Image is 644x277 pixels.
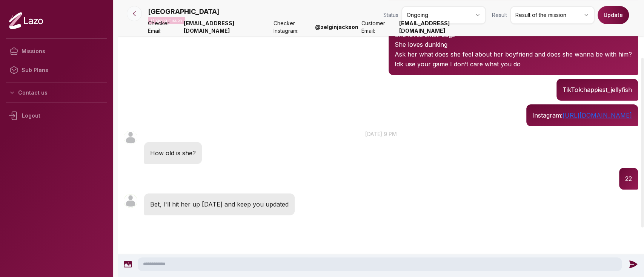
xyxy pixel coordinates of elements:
[361,20,396,35] span: Customer Email:
[395,49,632,59] p: Ask her what does she feel about her boyfriend and does she wanna be with him?
[399,20,486,35] strong: [EMAIL_ADDRESS][DOMAIN_NAME]
[563,112,632,119] a: [URL][DOMAIN_NAME]
[563,85,632,95] p: TikTok:happiest_jellyfish
[6,106,107,125] div: Logout
[150,148,196,158] p: How old is she?
[6,86,107,99] button: Contact us
[598,6,629,24] button: Update
[492,11,507,19] span: Result
[118,130,644,138] p: [DATE] 9 pm
[315,23,358,31] strong: @ zelginjackson
[184,20,271,35] strong: [EMAIL_ADDRESS][DOMAIN_NAME]
[395,40,632,49] p: She loves dunking
[148,17,185,24] p: Ongoing mission
[274,20,312,35] span: Checker Instagram:
[148,20,181,35] span: Checker Email:
[625,174,632,184] p: 22
[6,42,107,61] a: Missions
[150,199,289,209] p: Bet, I'll hit her up [DATE] and keep you updated
[395,59,632,69] p: Idk use your game I don’t care what you do
[383,11,398,19] span: Status
[6,61,107,80] a: Sub Plans
[124,194,137,208] img: User avatar
[148,6,219,17] p: [GEOGRAPHIC_DATA]
[532,110,632,120] p: Instagram:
